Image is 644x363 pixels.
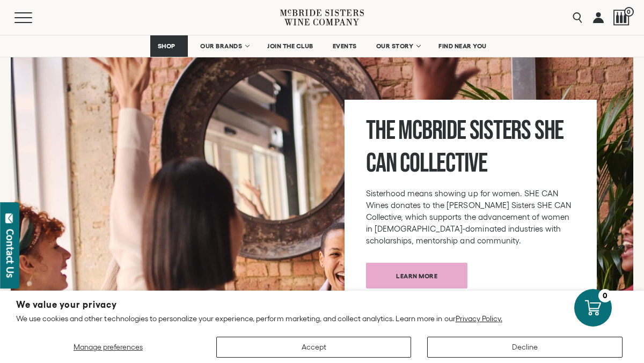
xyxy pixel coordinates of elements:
[470,115,531,147] span: Sisters
[326,35,364,57] a: EVENTS
[366,115,394,147] span: The
[366,188,575,247] p: Sisterhood means showing up for women. SHE CAN Wines donates to the [PERSON_NAME] Sisters SHE CAN...
[376,42,414,50] span: OUR STORY
[267,42,313,50] span: JOIN THE CLUB
[157,42,175,50] span: SHOP
[369,35,427,57] a: OUR STORY
[14,12,53,23] button: Mobile Menu Trigger
[624,7,634,17] span: 0
[150,35,188,57] a: SHOP
[16,300,628,309] h2: We value your privacy
[216,337,412,358] button: Accept
[333,42,357,50] span: EVENTS
[193,35,255,57] a: OUR BRANDS
[431,35,494,57] a: FIND NEAR YOU
[456,314,502,323] a: Privacy Policy.
[598,289,612,302] div: 0
[16,314,628,323] p: We use cookies and other technologies to personalize your experience, perform marketing, and coll...
[535,115,563,147] span: SHE
[427,337,623,358] button: Decline
[74,343,143,351] span: Manage preferences
[398,115,466,147] span: McBride
[5,229,16,278] div: Contact Us
[200,42,242,50] span: OUR BRANDS
[366,147,396,180] span: CAN
[366,263,467,288] a: Learn more
[16,337,200,358] button: Manage preferences
[438,42,487,50] span: FIND NEAR YOU
[400,147,487,180] span: Collective
[377,265,456,286] span: Learn more
[260,35,320,57] a: JOIN THE CLUB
